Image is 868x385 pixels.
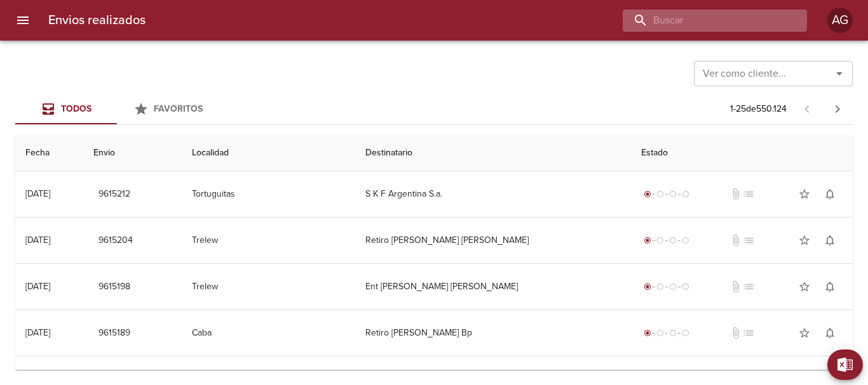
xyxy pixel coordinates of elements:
button: Abrir [831,65,848,82]
span: radio_button_unchecked [669,329,677,337]
input: buscar [623,10,785,32]
span: 9615204 [98,233,133,249]
button: Agregar a favoritos [792,274,817,299]
button: 9615198 [93,275,135,299]
td: Trelew [182,218,355,263]
span: radio_button_checked [644,283,651,290]
span: No tiene documentos adjuntos [729,234,742,247]
div: Generado [641,280,692,293]
button: Activar notificaciones [817,181,843,207]
th: Localidad [182,135,355,171]
span: 9615212 [98,186,130,202]
button: 9615212 [93,183,135,206]
h6: Envios realizados [48,10,146,30]
span: radio_button_checked [644,190,651,198]
span: 9615198 [98,279,130,295]
span: No tiene pedido asociado [742,234,755,247]
span: star_border [798,280,811,293]
button: Agregar a favoritos [792,320,817,346]
span: No tiene documentos adjuntos [729,280,742,293]
span: radio_button_unchecked [682,237,689,244]
button: Exportar Excel [827,349,863,380]
button: Agregar a favoritos [792,181,817,207]
span: Todos [61,103,92,114]
span: radio_button_unchecked [669,190,677,198]
div: [DATE] [25,235,50,245]
th: Envio [83,135,182,171]
th: Estado [631,135,853,171]
div: Generado [641,234,692,247]
span: radio_button_unchecked [656,329,664,337]
button: Activar notificaciones [817,320,843,346]
button: 9615204 [93,229,138,252]
span: radio_button_unchecked [682,190,689,198]
span: radio_button_unchecked [656,283,664,290]
th: Fecha [15,135,83,171]
span: star_border [798,234,811,247]
button: menu [8,5,38,36]
span: No tiene pedido asociado [742,280,755,293]
td: Ent [PERSON_NAME] [PERSON_NAME] [355,264,631,310]
span: No tiene documentos adjuntos [729,188,742,200]
th: Destinatario [355,135,631,171]
td: Tortuguitas [182,171,355,217]
button: Activar notificaciones [817,274,843,299]
div: [DATE] [25,327,50,338]
td: Retiro [PERSON_NAME] Bp [355,310,631,356]
span: radio_button_unchecked [682,283,689,290]
span: radio_button_checked [644,329,651,337]
span: radio_button_unchecked [669,237,677,244]
span: No tiene pedido asociado [742,327,755,339]
td: S K F Argentina S.a. [355,171,631,217]
span: No tiene pedido asociado [742,188,755,200]
td: Retiro [PERSON_NAME] [PERSON_NAME] [355,218,631,263]
span: notifications_none [824,280,836,293]
div: Tabs Envios [15,94,219,124]
div: [DATE] [25,188,50,199]
span: 9615189 [98,325,130,341]
span: notifications_none [824,188,836,200]
span: No tiene documentos adjuntos [729,327,742,339]
span: Pagina siguiente [822,94,853,124]
span: notifications_none [824,327,836,339]
div: [DATE] [25,281,50,292]
span: radio_button_unchecked [656,190,664,198]
button: 9615189 [93,322,135,345]
span: Favoritos [154,103,203,114]
td: Trelew [182,264,355,310]
div: Generado [641,327,692,339]
span: Pagina anterior [792,102,822,115]
td: Caba [182,310,355,356]
div: Abrir información de usuario [827,8,853,33]
span: radio_button_checked [644,237,651,244]
span: notifications_none [824,234,836,247]
button: Agregar a favoritos [792,228,817,253]
span: radio_button_unchecked [669,283,677,290]
button: Activar notificaciones [817,228,843,253]
div: Generado [641,188,692,200]
div: AG [827,8,853,33]
span: radio_button_unchecked [682,329,689,337]
span: star_border [798,327,811,339]
p: 1 - 25 de 550.124 [730,103,787,115]
span: star_border [798,188,811,200]
span: radio_button_unchecked [656,237,664,244]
